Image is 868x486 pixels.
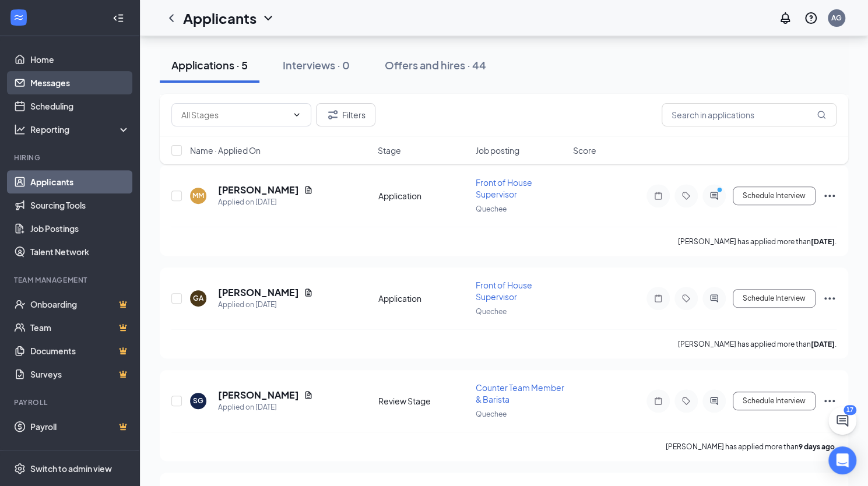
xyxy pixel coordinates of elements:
svg: Document [304,185,313,195]
span: Quechee [476,205,507,213]
button: Filter Filters [316,103,375,126]
a: TeamCrown [30,316,130,339]
div: Applications · 5 [171,58,248,72]
div: Applied on [DATE] [218,402,313,413]
div: Application [378,190,469,202]
h5: [PERSON_NAME] [218,389,299,402]
div: Offers and hires · 44 [385,58,486,72]
span: Job posting [475,145,519,156]
div: Applied on [DATE] [218,299,313,311]
input: All Stages [181,108,287,121]
svg: Ellipses [823,291,837,305]
span: Front of House Supervisor [476,280,532,302]
p: [PERSON_NAME] has applied more than . [678,237,837,246]
div: Reporting [30,124,131,135]
svg: ChevronDown [292,110,301,119]
a: Home [30,48,130,71]
svg: ActiveChat [707,294,721,303]
svg: Collapse [113,12,124,24]
a: Messages [30,71,130,94]
svg: Filter [326,108,340,122]
svg: ChevronLeft [164,11,178,25]
svg: Document [304,288,313,297]
span: Quechee [476,307,507,316]
h5: [PERSON_NAME] [218,286,299,299]
svg: QuestionInfo [804,11,818,25]
svg: Document [304,390,313,400]
svg: Notifications [778,11,792,25]
a: Applicants [30,170,130,193]
svg: ChevronDown [261,11,275,25]
button: Schedule Interview [733,186,816,205]
b: [DATE] [811,237,835,246]
svg: Ellipses [823,394,837,408]
a: OnboardingCrown [30,293,130,316]
div: GA [193,293,203,303]
svg: MagnifyingGlass [817,110,826,119]
button: ChatActive [828,407,856,435]
span: Front of House Supervisor [476,177,532,199]
svg: WorkstreamLogo [13,12,24,23]
span: Stage [378,145,401,156]
h5: [PERSON_NAME] [218,184,299,196]
div: Hiring [14,153,128,163]
a: Scheduling [30,94,130,118]
input: Search in applications [662,103,837,126]
svg: Note [651,396,665,406]
div: Review Stage [378,395,469,407]
a: SurveysCrown [30,362,130,386]
svg: Note [651,294,665,303]
div: Team Management [14,275,128,285]
span: Score [573,145,596,156]
svg: ActiveChat [707,396,721,406]
div: 17 [844,405,856,415]
a: Job Postings [30,217,130,240]
div: Open Intercom Messenger [828,446,856,474]
button: Schedule Interview [733,392,816,410]
svg: Ellipses [823,189,837,203]
svg: Tag [679,396,693,406]
div: MM [192,191,204,200]
p: [PERSON_NAME] has applied more than . [678,339,837,349]
svg: ActiveChat [707,191,721,200]
a: Talent Network [30,240,130,263]
svg: Analysis [14,124,26,135]
svg: ChatActive [835,414,849,428]
span: Quechee [476,410,507,418]
svg: Settings [14,463,26,474]
div: Payroll [14,397,128,407]
div: Switch to admin view [30,463,112,474]
button: Schedule Interview [733,289,816,308]
div: SG [193,396,203,406]
svg: Note [651,191,665,200]
span: Counter Team Member & Barista [476,382,564,404]
span: Name · Applied On [190,145,261,156]
svg: Tag [679,191,693,200]
svg: Tag [679,294,693,303]
div: AG [831,13,842,23]
a: PayrollCrown [30,415,130,438]
b: [DATE] [811,340,835,348]
a: Sourcing Tools [30,193,130,217]
p: [PERSON_NAME] has applied more than . [666,442,837,452]
div: Application [378,293,469,304]
svg: PrimaryDot [714,186,728,196]
h1: Applicants [183,8,256,28]
div: Interviews · 0 [283,58,350,72]
b: 9 days ago [799,442,835,451]
a: DocumentsCrown [30,339,130,362]
div: Applied on [DATE] [218,196,313,208]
